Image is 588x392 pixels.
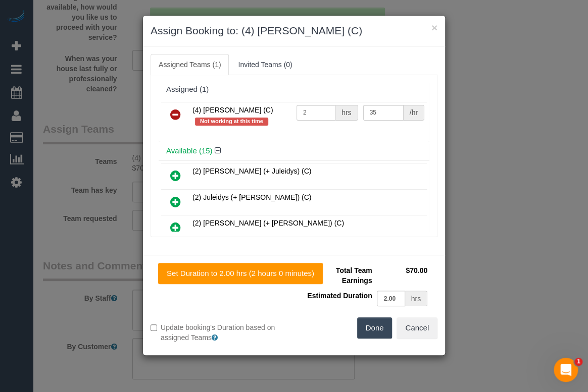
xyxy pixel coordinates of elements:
span: (2) [PERSON_NAME] (+ [PERSON_NAME]) (C) [192,219,344,227]
iframe: Intercom live chat [554,358,578,382]
a: Invited Teams (0) [230,54,300,75]
h3: Assign Booking to: (4) [PERSON_NAME] (C) [151,23,437,38]
span: (4) [PERSON_NAME] (C) [192,106,273,114]
td: Total Team Earnings [302,263,374,288]
button: × [431,22,437,33]
div: Assigned (1) [166,85,422,94]
button: Cancel [397,317,437,339]
div: /hr [404,105,424,121]
span: Not working at this time [195,118,268,126]
label: Update booking's Duration based on assigned Teams [151,322,286,343]
span: 1 [574,358,582,366]
span: (2) [PERSON_NAME] (+ Juleidys) (C) [192,167,311,175]
button: Done [357,317,393,339]
input: Update booking's Duration based on assigned Teams [151,324,157,331]
h4: Available (15) [166,147,422,155]
a: Assigned Teams (1) [151,54,229,75]
button: Set Duration to 2.00 hrs (2 hours 0 minutes) [158,263,323,284]
span: Estimated Duration [307,292,372,300]
div: hrs [335,105,358,121]
td: $70.00 [374,263,430,288]
div: hrs [405,291,427,306]
span: (2) Juleidys (+ [PERSON_NAME]) (C) [192,193,311,201]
